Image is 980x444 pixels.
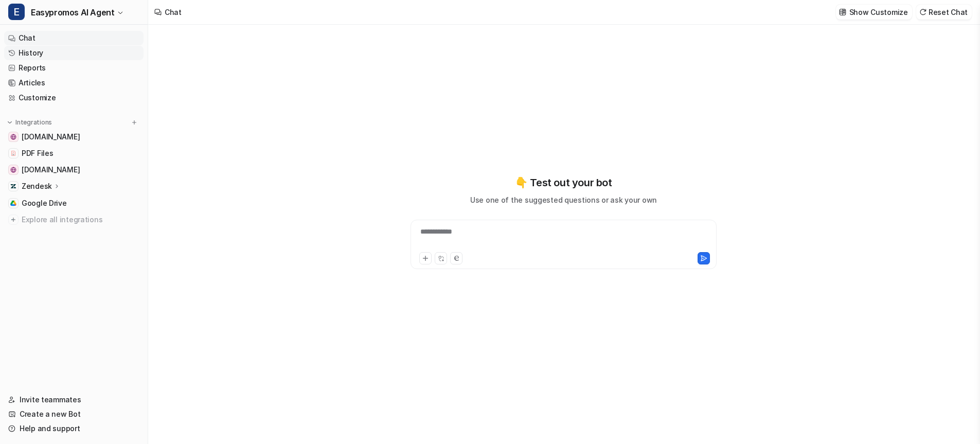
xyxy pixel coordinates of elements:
[165,7,182,17] div: Chat
[22,165,80,175] span: [DOMAIN_NAME]
[4,117,55,128] button: Integrations
[4,31,144,45] a: Chat
[22,198,67,208] span: Google Drive
[131,119,138,126] img: menu_add.svg
[22,181,52,191] p: Zendesk
[515,175,612,190] p: 👇 Test out your bot
[839,8,846,16] img: customize
[4,163,144,177] a: www.easypromosapp.com[DOMAIN_NAME]
[4,46,144,60] a: History
[22,148,53,158] span: PDF Files
[4,196,144,210] a: Google DriveGoogle Drive
[4,421,144,436] a: Help and support
[4,130,144,144] a: easypromos-apiref.redoc.ly[DOMAIN_NAME]
[916,5,972,20] button: Reset Chat
[4,76,144,90] a: Articles
[6,119,13,126] img: expand menu
[836,5,912,20] button: Show Customize
[849,7,908,17] p: Show Customize
[22,211,139,228] span: Explore all integrations
[4,393,144,407] a: Invite teammates
[4,61,144,75] a: Reports
[919,8,926,16] img: reset
[31,5,114,20] span: Easypromos AI Agent
[22,132,80,142] span: [DOMAIN_NAME]
[10,183,16,189] img: Zendesk
[4,407,144,421] a: Create a new Bot
[470,194,657,205] p: Use one of the suggested questions or ask your own
[4,212,144,227] a: Explore all integrations
[10,150,16,156] img: PDF Files
[8,215,19,225] img: explore all integrations
[10,134,16,140] img: easypromos-apiref.redoc.ly
[8,4,25,20] span: E
[15,118,52,127] p: Integrations
[10,167,16,173] img: www.easypromosapp.com
[4,146,144,161] a: PDF FilesPDF Files
[4,91,144,105] a: Customize
[10,200,16,206] img: Google Drive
